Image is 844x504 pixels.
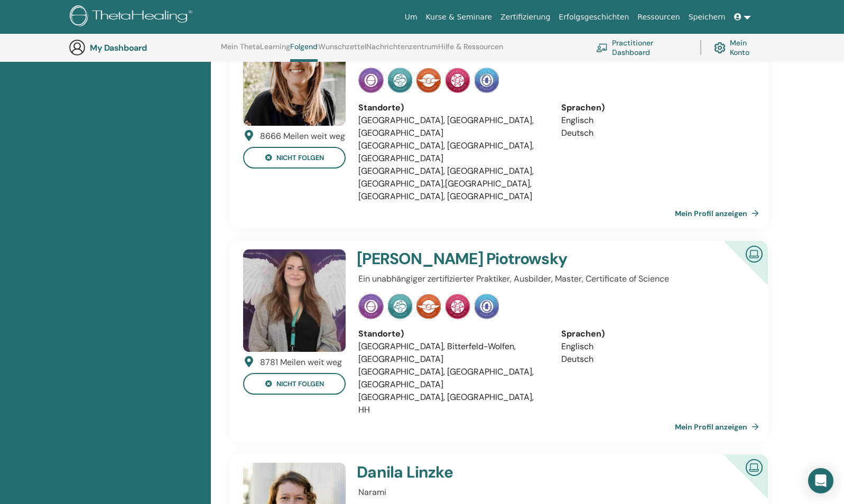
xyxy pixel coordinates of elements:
a: Wunschzettel [318,42,366,59]
li: Deutsch [561,127,748,139]
a: Zertifizierung [496,7,554,27]
li: Deutsch [561,353,748,366]
li: [GEOGRAPHIC_DATA], [GEOGRAPHIC_DATA], [GEOGRAPHIC_DATA] [358,366,545,391]
a: Folgend [290,42,318,62]
img: Zertifizierter Online -Ausbilder [741,241,767,265]
div: Standorte) [358,101,545,114]
img: Zertifizierter Online -Ausbilder [741,455,767,479]
a: Practitioner Dashboard [596,36,688,59]
p: Ein unabhängiger zertifizierter Praktiker, Ausbilder, Master, Certificate of Science [358,273,748,285]
div: 8666 Meilen weit weg [260,130,345,143]
li: [GEOGRAPHIC_DATA], [GEOGRAPHIC_DATA], HH [358,391,545,416]
img: cog.svg [714,40,726,57]
button: nicht folgen [243,373,346,395]
img: default.jpg [243,249,346,352]
div: Open Intercom Messenger [808,468,833,493]
a: Mein Profil anzeigen [675,416,763,437]
div: Sprachen) [561,101,748,114]
li: [GEOGRAPHIC_DATA], [GEOGRAPHIC_DATA], [GEOGRAPHIC_DATA] [358,139,545,165]
li: Englisch [561,340,748,353]
a: Hilfe & Ressourcen [438,42,503,59]
a: Mein Konto [714,36,765,59]
h3: My Dashboard [90,43,196,53]
li: [GEOGRAPHIC_DATA], [GEOGRAPHIC_DATA], [GEOGRAPHIC_DATA],[GEOGRAPHIC_DATA], [GEOGRAPHIC_DATA], [GE... [358,165,545,203]
img: generic-user-icon.jpg [69,39,86,56]
a: Nachrichtenzentrum [366,42,438,59]
a: Kurse & Seminare [422,7,496,27]
button: nicht folgen [243,147,346,169]
img: logo.png [70,5,196,29]
img: chalkboard-teacher.svg [596,43,608,52]
h4: Danila Linzke [357,463,682,482]
a: Mein Profil anzeigen [675,203,763,224]
li: [GEOGRAPHIC_DATA], Bitterfeld-Wolfen, [GEOGRAPHIC_DATA] [358,340,545,366]
a: Mein ThetaLearning [221,42,290,59]
li: [GEOGRAPHIC_DATA], [GEOGRAPHIC_DATA], [GEOGRAPHIC_DATA] [358,114,545,139]
a: Um [401,7,422,27]
img: default.jpg [243,23,346,126]
div: Standorte) [358,328,545,340]
li: Englisch [561,114,748,127]
div: Zertifizierter Online -Ausbilder [707,241,768,302]
div: Sprachen) [561,328,748,340]
div: 8781 Meilen weit weg [260,356,342,369]
a: Ressourcen [633,7,684,27]
a: Speichern [684,7,730,27]
p: Narami [358,486,748,499]
a: Erfolgsgeschichten [554,7,633,27]
h4: [PERSON_NAME] Piotrowsky [357,249,682,268]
